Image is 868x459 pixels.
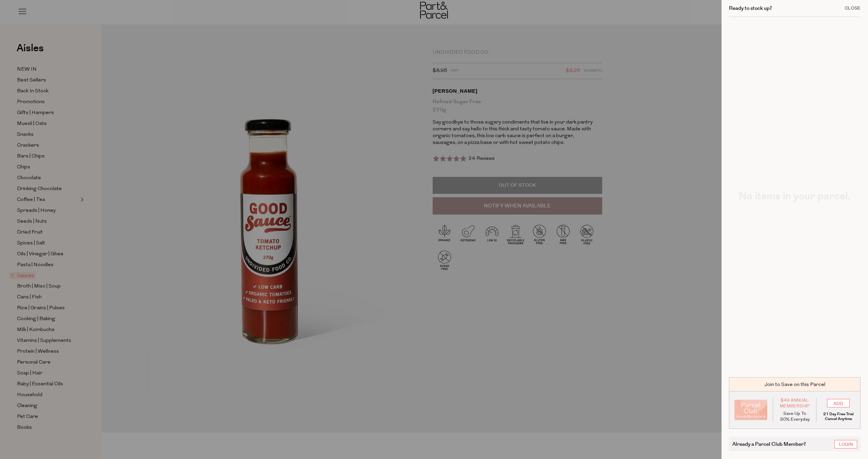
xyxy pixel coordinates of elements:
span: Already a Parcel Club Member? [732,440,806,448]
span: $49 Annual Membership [778,398,811,409]
h2: No items in your parcel. [729,191,861,201]
div: Close [845,6,861,11]
h2: Ready to stock up? [729,6,772,11]
p: 21 Day Free Trial Cancel Anytime [822,412,855,421]
p: Save Up To 30% Everyday [778,411,811,422]
input: ADD [827,399,850,407]
a: Login [834,440,857,448]
div: Join to Save on this Parcel [729,377,861,391]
